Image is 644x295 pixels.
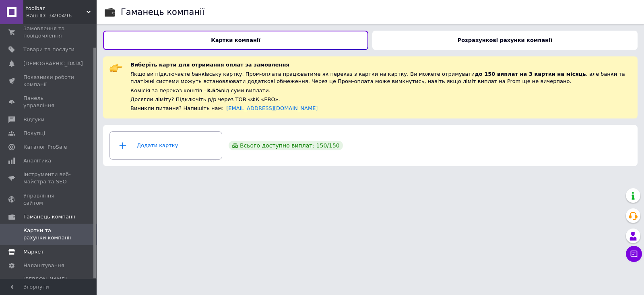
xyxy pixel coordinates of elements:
div: Досягли ліміту? Підключіть р/р через ТОВ «ФК «ЕВО». [130,96,631,103]
div: Якщо ви підключаєте банківську картку, Пром-оплата працюватиме як переказ з картки на картку. Ви ... [130,71,631,85]
span: Картки та рахунки компанії [23,227,74,241]
span: Гаманець компанії [23,213,75,220]
span: Інструменти веб-майстра та SEO [23,171,74,185]
span: Товари та послуги [23,46,74,53]
b: Розрахункові рахунки компанії [458,37,552,43]
div: Додати картку [115,133,217,158]
div: Всього доступно виплат: 150 / 150 [229,141,343,150]
button: Чат з покупцем [626,246,642,262]
img: :point_right: [109,61,122,74]
span: Панель управління [23,95,74,109]
span: 3.5% [206,87,221,93]
div: Виникли питання? Напишіть нам: [130,105,631,112]
span: toolbar [26,5,87,12]
div: Ваш ID: 3490496 [26,12,97,19]
span: до 150 виплат на 3 картки на місяць [475,71,586,77]
span: Аналітика [23,157,51,164]
span: Маркет [23,248,44,256]
span: Налаштування [23,262,64,269]
div: Комісія за переказ коштів – від суми виплати. [130,87,631,95]
a: [EMAIL_ADDRESS][DOMAIN_NAME] [226,105,318,111]
b: Картки компанії [211,37,260,43]
span: Показники роботи компанії [23,74,74,88]
span: Покупці [23,130,45,137]
span: Замовлення та повідомлення [23,25,74,39]
span: Каталог ProSale [23,143,67,151]
span: Виберіть карти для отримання оплат за замовлення [130,62,289,68]
div: Гаманець компанії [121,8,204,17]
span: Управління сайтом [23,192,74,207]
span: [DEMOGRAPHIC_DATA] [23,60,83,67]
span: Відгуки [23,116,44,123]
